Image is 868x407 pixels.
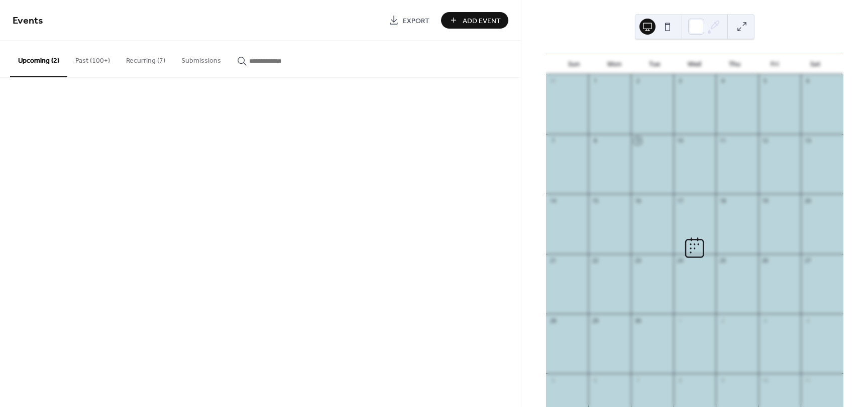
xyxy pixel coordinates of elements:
div: 3 [677,77,684,85]
div: 1 [591,77,599,85]
div: 26 [762,257,769,264]
button: Past (100+) [67,41,118,76]
div: 9 [634,137,641,145]
div: 4 [804,317,811,324]
div: Wed [675,54,715,74]
div: 25 [719,257,726,264]
div: 5 [549,376,557,384]
button: Upcoming (2) [10,41,67,77]
div: 3 [762,317,769,324]
div: Tue [634,54,675,74]
div: 29 [591,317,599,324]
a: Export [381,12,437,29]
div: 18 [719,197,726,204]
div: 31 [549,77,557,85]
div: 7 [549,137,557,145]
div: Sun [554,54,594,74]
div: 1 [677,317,684,324]
div: 10 [677,137,684,145]
div: 14 [549,197,557,204]
div: 21 [549,257,557,264]
div: 16 [634,197,641,204]
div: 2 [719,317,726,324]
div: 23 [634,257,641,264]
div: 11 [719,137,726,145]
div: 30 [634,317,641,324]
div: Mon [594,54,634,74]
div: 11 [804,376,811,384]
span: Events [13,11,43,31]
div: 13 [804,137,811,145]
div: 15 [591,197,599,204]
div: 6 [591,376,599,384]
div: 2 [634,77,641,85]
span: Export [403,16,429,26]
div: 17 [677,197,684,204]
div: 5 [762,77,769,85]
div: Fri [755,54,795,74]
div: 8 [677,376,684,384]
div: 28 [549,317,557,324]
div: 12 [762,137,769,145]
div: 19 [762,197,769,204]
div: Sat [795,54,835,74]
button: Submissions [173,41,229,76]
div: 20 [804,197,811,204]
div: 10 [762,376,769,384]
div: 24 [677,257,684,264]
div: Thu [715,54,755,74]
div: 22 [591,257,599,264]
div: 6 [804,77,811,85]
button: Add Event [441,12,508,29]
div: 7 [634,376,641,384]
span: Add Event [463,16,501,26]
div: 9 [719,376,726,384]
button: Recurring (7) [118,41,173,76]
div: 27 [804,257,811,264]
div: 4 [719,77,726,85]
div: 8 [591,137,599,145]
